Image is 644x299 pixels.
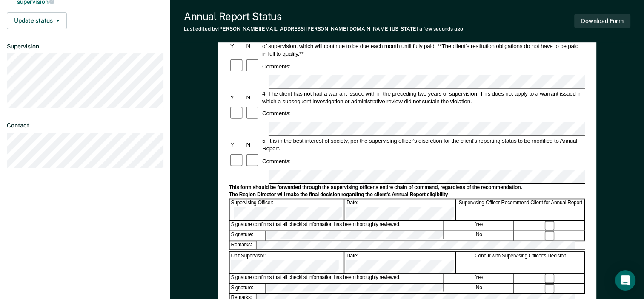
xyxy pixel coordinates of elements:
[444,231,514,240] div: No
[229,184,585,191] div: This form should be forwarded through the supervising officer's entire chain of command, regardle...
[345,252,456,273] div: Date:
[261,157,292,165] div: Comments:
[261,137,585,152] div: 5. It is in the best interest of society, per the supervising officer's discretion for the client...
[229,192,585,198] div: The Region Director will make the final decision regarding the client's Annual Report eligibility
[457,252,585,273] div: Concur with Supervising Officer's Decision
[229,42,245,50] div: Y
[230,221,444,231] div: Signature confirms that all checklist information has been thoroughly reviewed.
[230,284,266,293] div: Signature:
[245,141,261,149] div: N
[444,284,514,293] div: No
[7,12,67,29] button: Update status
[7,43,163,50] dt: Supervision
[7,122,163,129] dt: Contact
[230,200,345,220] div: Supervising Officer:
[444,274,514,283] div: Yes
[229,141,245,149] div: Y
[261,62,292,70] div: Comments:
[245,93,261,101] div: N
[345,200,456,220] div: Date:
[574,14,630,28] button: Download Form
[261,110,292,117] div: Comments:
[230,241,257,249] div: Remarks:
[184,10,463,23] div: Annual Report Status
[457,200,585,220] div: Supervising Officer Recommend Client for Annual Report
[444,221,514,231] div: Yes
[184,26,463,32] div: Last edited by [PERSON_NAME][EMAIL_ADDRESS][PERSON_NAME][DOMAIN_NAME][US_STATE]
[615,270,635,291] div: Open Intercom Messenger
[419,26,463,32] span: a few seconds ago
[261,34,585,57] div: 3. The client has maintained compliance with all restitution obligations in accordance to PD/POP-...
[245,42,261,50] div: N
[229,93,245,101] div: Y
[230,231,266,240] div: Signature:
[230,274,444,283] div: Signature confirms that all checklist information has been thoroughly reviewed.
[261,90,585,105] div: 4. The client has not had a warrant issued with in the preceding two years of supervision. This d...
[230,252,345,273] div: Unit Supervisor:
